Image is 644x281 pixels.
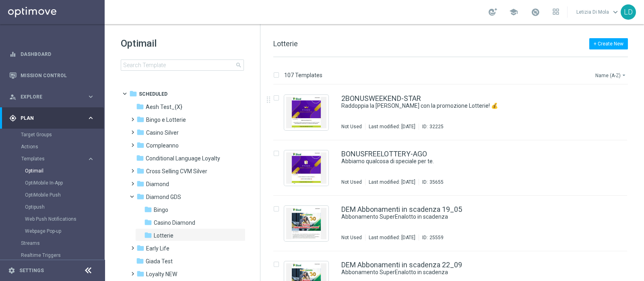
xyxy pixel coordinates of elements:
div: 35655 [429,179,444,185]
a: Abbonamento SuperEnalotto in scadenza [341,269,575,276]
span: Casino Diamond [154,219,195,226]
div: Streams [21,237,104,249]
div: Press SPACE to select this row. [265,85,642,140]
i: person_search [9,93,17,101]
i: folder [136,257,144,265]
span: Diamond [146,180,169,188]
button: gps_fixed Plan keyboard_arrow_right [9,115,95,121]
i: folder [144,231,152,239]
div: Realtime Triggers [21,249,104,261]
div: Plan [9,115,87,122]
a: BONUSFREELOTTERY-AGO [341,150,427,158]
a: Letizia Di Molakeyboard_arrow_down [576,6,621,18]
div: Dashboard [9,43,95,65]
a: OptiMobile Push [25,192,84,198]
a: Dashboard [21,43,95,65]
i: folder [129,90,137,98]
div: Mission Control [9,65,95,86]
span: Cross Selling CVM Silver [146,168,207,175]
i: arrow_drop_down [621,72,627,78]
div: Templates [21,156,87,161]
a: Actions [21,144,84,150]
div: ID: [419,179,444,185]
a: DEM Abbonamenti in scadenza 19_05 [341,206,462,213]
i: folder [136,167,144,175]
i: folder [136,154,144,162]
i: folder [144,218,152,226]
p: 107 Templates [284,72,322,79]
button: + Create New [589,38,628,49]
span: Compleanno [146,142,179,149]
button: Name (A-Z)arrow_drop_down [594,70,628,80]
div: Templates [21,153,104,237]
button: Templates keyboard_arrow_right [21,156,95,162]
div: Abbonamento SuperEnalotto in scadenza [341,213,593,221]
div: ID: [419,123,444,130]
img: 35655.jpeg [286,152,326,184]
span: Giada Test [146,258,173,265]
a: DEM Abbonamenti in scadenza 22_09 [341,261,462,269]
span: Lotterie [273,39,298,48]
a: Webpage Pop-up [25,228,84,234]
i: keyboard_arrow_right [87,114,95,122]
i: folder [144,205,152,213]
i: equalizer [9,51,17,58]
a: Optimail [25,168,84,174]
a: Abbiamo qualcosa di speciale per te. [341,158,575,165]
div: Abbonamento SuperEnalotto in scadenza [341,269,593,276]
div: 32225 [429,123,444,130]
div: Press SPACE to select this row. [265,196,642,251]
h1: Optimail [121,37,244,50]
span: Bingo e Lotterie [146,116,186,123]
div: person_search Explore keyboard_arrow_right [9,94,95,100]
div: Last modified: [DATE] [365,234,419,241]
div: OptiMobile Push [25,189,104,201]
span: Bingo [154,206,168,213]
a: Streams [21,240,84,246]
div: Actions [21,141,104,153]
img: 25559.jpeg [286,208,326,239]
div: Optipush [25,201,104,213]
div: Web Push Notifications [25,213,104,225]
i: folder [136,180,144,188]
i: folder [136,193,144,201]
div: Target Groups [21,129,104,141]
a: Target Groups [21,131,84,138]
input: Search Template [121,59,244,71]
div: Webpage Pop-up [25,225,104,237]
button: Mission Control [9,72,95,79]
div: Raddoppia la tua felicità con la promozione Lotterie! 💰 [341,102,593,110]
div: Not Used [341,123,362,130]
a: 2BONUSWEEKEND-STAR [341,95,421,102]
a: Settings [19,268,44,273]
i: folder [136,141,144,149]
i: keyboard_arrow_right [87,93,95,101]
div: LD [621,4,636,20]
i: folder [136,244,144,252]
div: 25559 [429,234,444,241]
div: Optimail [25,165,104,177]
span: school [509,8,518,16]
button: equalizer Dashboard [9,51,95,57]
span: Conditional Language Loyalty [146,155,220,162]
div: Abbiamo qualcosa di speciale per te. [341,158,593,165]
div: Last modified: [DATE] [365,179,419,185]
div: OptiMobile In-App [25,177,104,189]
i: folder [136,103,144,111]
span: Casino Silver [146,129,179,136]
a: Raddoppia la [PERSON_NAME] con la promozione Lotterie! 💰 [341,102,575,110]
a: Abbonamento SuperEnalotto in scadenza [341,213,575,221]
span: keyboard_arrow_down [611,8,620,16]
span: Early Life [146,245,169,252]
span: Diamond GDS [146,193,181,201]
span: Scheduled [139,90,167,98]
div: Press SPACE to select this row. [265,140,642,196]
span: Templates [21,156,79,161]
span: search [235,62,242,68]
a: Optipush [25,204,84,210]
div: Last modified: [DATE] [365,123,419,130]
